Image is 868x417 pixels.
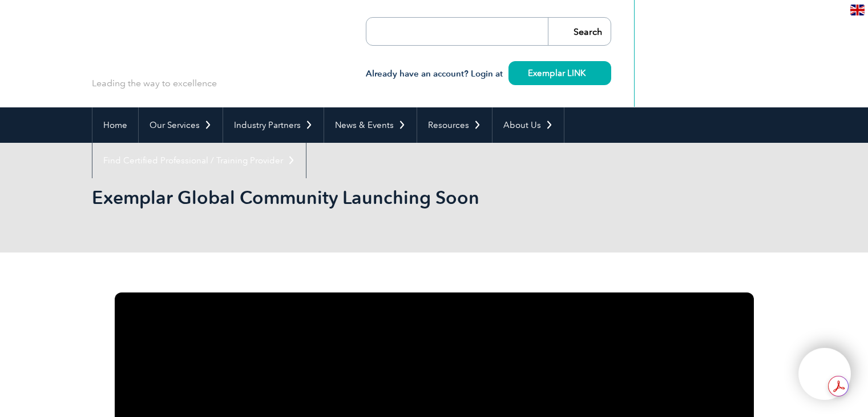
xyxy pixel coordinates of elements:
[92,189,571,207] h2: Exemplar Global Community Launching Soon
[92,143,306,178] a: Find Certified Professional / Training Provider
[548,18,611,45] input: Search
[223,107,324,143] a: Industry Partners
[92,107,138,143] a: Home
[366,67,611,81] h3: Already have an account? Login at
[810,360,839,388] img: svg+xml;nitro-empty-id=MTMzODoxMTY=-1;base64,PHN2ZyB2aWV3Qm94PSIwIDAgNDAwIDQwMCIgd2lkdGg9IjQwMCIg...
[850,5,865,15] img: en
[92,77,217,90] p: Leading the way to excellence
[508,61,611,85] a: Exemplar LINK
[586,70,592,76] img: svg+xml;nitro-empty-id=MzUxOjIzMg==-1;base64,PHN2ZyB2aWV3Qm94PSIwIDAgMTEgMTEiIHdpZHRoPSIxMSIgaGVp...
[324,107,417,143] a: News & Events
[492,107,564,143] a: About Us
[417,107,492,143] a: Resources
[139,107,223,143] a: Our Services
